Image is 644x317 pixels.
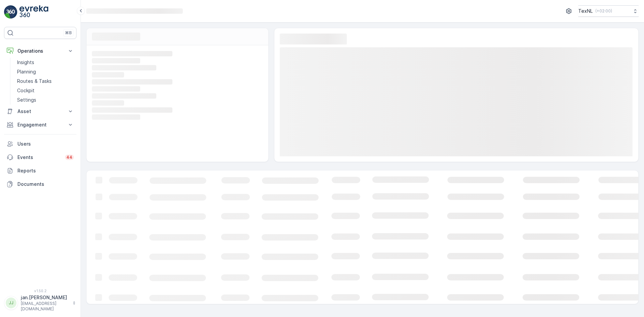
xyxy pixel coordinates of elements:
p: [EMAIL_ADDRESS][DOMAIN_NAME] [21,301,69,312]
a: Reports [4,164,76,177]
a: Events44 [4,151,76,164]
p: Engagement [17,121,63,128]
p: Events [17,154,61,161]
a: Documents [4,177,76,191]
p: Documents [17,181,74,188]
a: Insights [14,58,76,67]
a: Planning [14,67,76,76]
span: v 1.50.2 [4,289,76,293]
p: Operations [17,48,63,54]
img: logo [4,5,17,19]
p: TexNL [578,8,593,14]
p: Asset [17,108,63,115]
p: Reports [17,167,74,174]
button: TexNL(+02:00) [578,5,639,17]
p: Users [17,141,74,147]
a: Routes & Tasks [14,76,76,86]
a: Users [4,137,76,151]
button: Operations [4,44,76,58]
p: 44 [66,155,72,160]
p: Settings [17,97,36,103]
img: logo_light-DOdMpM7g.png [19,5,48,19]
p: jan.[PERSON_NAME] [21,294,69,301]
a: Settings [14,95,76,105]
p: Cockpit [17,87,35,94]
button: Asset [4,105,76,118]
p: Planning [17,68,36,75]
div: JJ [6,298,16,308]
p: Insights [17,59,34,66]
p: ( +02:00 ) [595,8,612,14]
a: Cockpit [14,86,76,95]
p: ⌘B [65,30,72,36]
p: Routes & Tasks [17,78,52,85]
button: JJjan.[PERSON_NAME][EMAIL_ADDRESS][DOMAIN_NAME] [4,294,76,312]
button: Engagement [4,118,76,131]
